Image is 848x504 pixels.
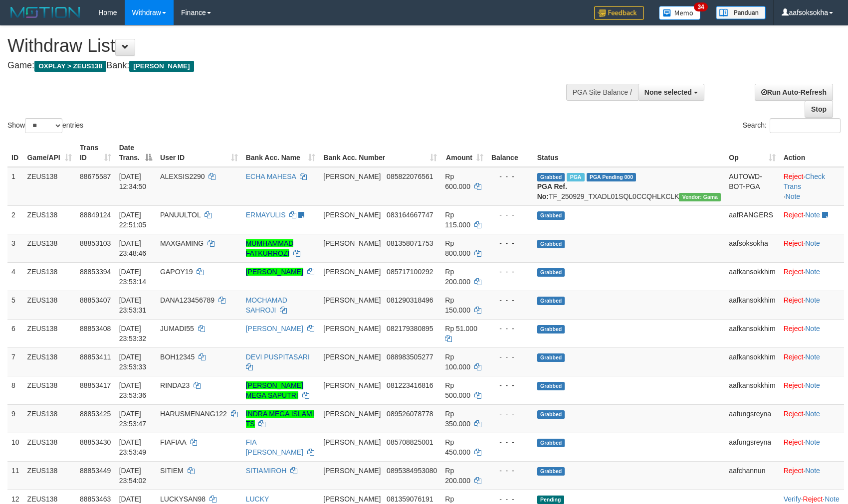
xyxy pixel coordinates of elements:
[246,211,286,219] a: ERMAYULIS
[387,211,433,219] span: Copy 083164667747 to clipboard
[725,234,779,262] td: aafsoksokha
[780,461,844,490] td: ·
[537,439,565,447] span: Grabbed
[725,347,779,376] td: aafkansokkhim
[725,433,779,461] td: aafungsreyna
[323,381,381,389] span: [PERSON_NAME]
[119,353,147,371] span: [DATE] 23:53:33
[825,495,840,503] a: Note
[594,6,644,20] img: Feedback.jpg
[780,404,844,433] td: ·
[659,6,701,20] img: Button%20Memo.svg
[160,353,195,361] span: BOH12345
[80,239,111,247] span: 88853103
[23,433,76,461] td: ZEUS138
[537,467,565,476] span: Grabbed
[76,139,115,167] th: Trans ID: activate to sort column ascending
[679,193,721,201] span: Vendor URL: https://trx31.1velocity.biz
[80,325,111,333] span: 88853408
[80,495,111,503] span: 88853463
[160,268,193,276] span: GAPOY19
[160,381,190,389] span: RINDA23
[780,291,844,319] td: ·
[80,467,111,475] span: 88853449
[23,205,76,234] td: ZEUS138
[80,211,111,219] span: 88849124
[780,234,844,262] td: ·
[725,404,779,433] td: aafungsreyna
[7,61,555,71] h4: Game: Bank:
[445,239,470,257] span: Rp 800.000
[7,36,555,56] h1: Withdraw List
[491,437,529,447] div: - - -
[445,268,470,286] span: Rp 200.000
[7,404,23,433] td: 9
[80,381,111,389] span: 88853417
[246,467,287,475] a: SITIAMIROH
[491,324,529,334] div: - - -
[784,495,801,503] a: Verify
[491,380,529,390] div: - - -
[387,268,433,276] span: Copy 085717100292 to clipboard
[445,467,470,485] span: Rp 200.000
[7,234,23,262] td: 3
[805,381,820,389] a: Note
[7,118,83,133] label: Show entries
[803,495,823,503] a: Reject
[160,438,186,446] span: FIAFIAA
[491,238,529,248] div: - - -
[246,410,314,428] a: INDRA MEGA ISLAMI TS
[491,494,529,504] div: - - -
[780,205,844,234] td: ·
[160,467,184,475] span: SITIEM
[129,61,194,72] span: [PERSON_NAME]
[784,325,804,333] a: Reject
[725,262,779,291] td: aafkansokkhim
[323,495,381,503] span: [PERSON_NAME]
[780,319,844,347] td: ·
[537,173,565,181] span: Grabbed
[587,173,636,181] span: PGA Pending
[80,410,111,418] span: 88853425
[805,101,833,118] a: Stop
[491,295,529,305] div: - - -
[491,409,529,419] div: - - -
[7,205,23,234] td: 2
[34,61,106,72] span: OXPLAY > ZEUS138
[23,347,76,376] td: ZEUS138
[7,5,83,20] img: MOTION_logo.png
[119,381,147,399] span: [DATE] 23:53:36
[387,325,433,333] span: Copy 082179380895 to clipboard
[566,84,638,101] div: PGA Site Balance /
[119,410,147,428] span: [DATE] 23:53:47
[323,296,381,304] span: [PERSON_NAME]
[119,467,147,485] span: [DATE] 23:54:02
[805,239,820,247] a: Note
[784,467,804,475] a: Reject
[805,353,820,361] a: Note
[246,239,294,257] a: MUMHAMMAD FATKURROZI
[246,296,287,314] a: MOCHAMAD SAHROJI
[25,118,62,133] select: Showentries
[784,172,804,180] a: Reject
[784,438,804,446] a: Reject
[445,325,477,333] span: Rp 51.000
[537,240,565,248] span: Grabbed
[445,211,470,229] span: Rp 115.000
[323,211,381,219] span: [PERSON_NAME]
[23,139,76,167] th: Game/API: activate to sort column ascending
[725,205,779,234] td: aafRANGERS
[445,438,470,456] span: Rp 450.000
[780,139,844,167] th: Action
[246,172,296,180] a: ECHA MAHESA
[119,268,147,286] span: [DATE] 23:53:14
[780,433,844,461] td: ·
[160,325,194,333] span: JUMADI55
[491,267,529,277] div: - - -
[387,438,433,446] span: Copy 085708825001 to clipboard
[567,173,584,181] span: Marked by aafpengsreynich
[23,262,76,291] td: ZEUS138
[784,296,804,304] a: Reject
[725,376,779,404] td: aafkansokkhim
[784,211,804,219] a: Reject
